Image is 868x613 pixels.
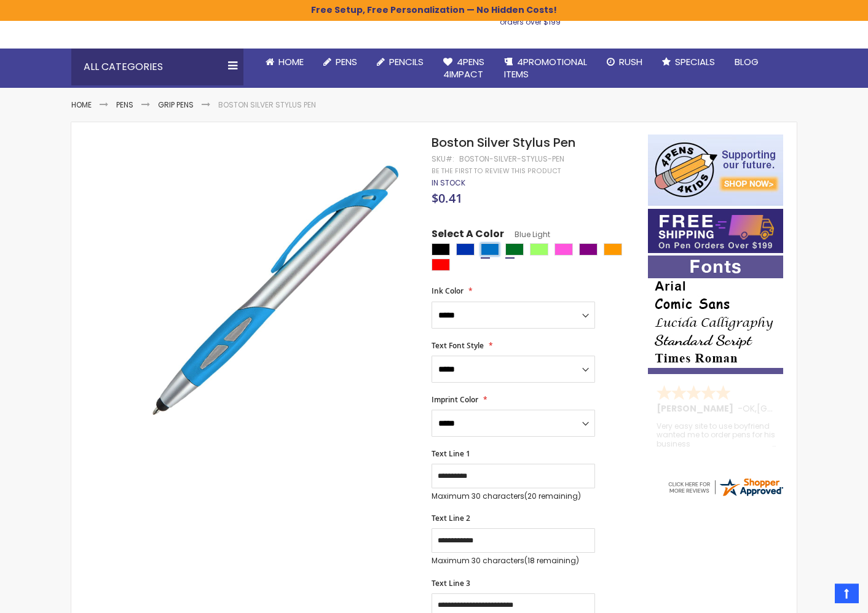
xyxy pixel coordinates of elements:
div: All Categories [71,49,243,86]
span: (18 remaining) [524,556,579,566]
span: Text Line 2 [432,513,470,524]
a: Be the first to review this product [432,167,561,176]
p: Maximum 30 characters [432,492,595,502]
span: - , [738,403,847,415]
span: $0.41 [432,190,462,207]
span: Ink Color [432,286,464,297]
strong: SKU [432,154,454,165]
span: Text Line 3 [432,579,470,589]
span: [GEOGRAPHIC_DATA] [757,403,847,415]
a: Home [71,100,92,111]
a: 4Pens4impact [433,49,494,89]
a: Specials [652,49,725,76]
span: Pencils [389,56,424,69]
li: Boston Silver Stylus Pen [218,101,316,111]
span: Text Line 1 [432,449,470,459]
div: Red [432,259,450,271]
img: Free shipping on orders over $199 [648,209,783,254]
a: Pens [314,49,367,76]
span: In stock [432,178,465,189]
span: (20 remaining) [524,491,581,502]
span: Blog [735,56,759,69]
div: Boston-Silver-Stylus-Pen [459,155,564,165]
div: Availability [432,179,465,189]
img: 4pens 4 kids [648,135,783,206]
p: Maximum 30 characters [432,556,595,566]
span: OK [743,403,755,415]
div: Very easy site to use boyfriend wanted me to order pens for his business [657,423,776,449]
span: [PERSON_NAME] [657,403,738,415]
div: Purple [579,244,598,256]
span: 4Pens 4impact [443,56,484,81]
span: Pens [336,56,357,69]
div: Blue [456,244,475,256]
span: Home [278,56,304,69]
a: 4pens.com certificate URL [666,491,784,501]
a: 4PROMOTIONALITEMS [494,49,597,89]
img: 4pens.com widget logo [666,477,784,499]
div: Green [505,244,524,256]
img: font-personalization-examples [648,256,783,375]
div: Green Light [530,244,548,256]
div: Black [432,244,450,256]
span: Select A Color [432,228,504,244]
div: Orange [604,244,622,256]
iframe: Google Customer Reviews [767,580,868,613]
span: 4PROMOTIONAL ITEMS [504,56,587,81]
span: Rush [619,56,642,69]
a: Pens [116,100,133,111]
a: Home [256,49,314,76]
span: Blue Light [504,230,550,240]
span: Imprint Color [432,395,478,405]
span: Specials [675,56,715,69]
span: Text Font Style [432,341,484,351]
a: Pencils [367,49,433,76]
a: Blog [725,49,768,76]
div: Pink [554,244,573,256]
a: Rush [597,49,652,76]
div: Blue Light [481,244,499,256]
span: Boston Silver Stylus Pen [432,135,575,152]
a: Grip Pens [158,100,194,111]
img: bostons_side_llight_blue_1.jpg [134,153,415,434]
